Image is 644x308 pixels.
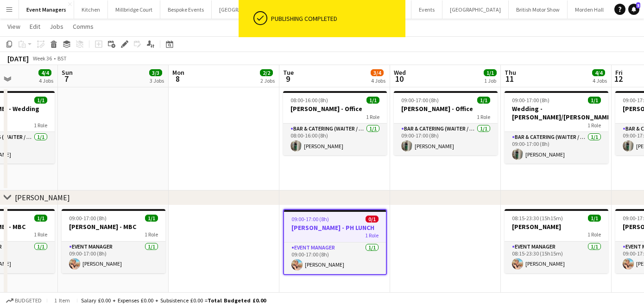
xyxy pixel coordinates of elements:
[208,297,266,304] span: Total Budgeted £0.00
[365,232,379,239] span: 1 Role
[282,73,294,84] span: 9
[477,97,490,104] span: 1/1
[505,223,608,231] h3: [PERSON_NAME]
[51,297,73,304] span: 1 item
[26,20,44,33] a: Edit
[505,242,608,273] app-card-role: Event Manager1/108:15-23:30 (15h15m)[PERSON_NAME]
[366,216,379,223] span: 0/1
[39,77,53,84] div: 4 Jobs
[568,0,612,19] button: Morden Hall
[172,68,184,77] span: Mon
[392,73,406,84] span: 10
[271,14,402,23] div: Publishing completed
[160,0,212,19] button: Bespoke Events
[587,122,601,129] span: 1 Role
[401,97,439,104] span: 09:00-17:00 (8h)
[31,55,54,62] span: Week 36
[7,22,20,31] span: View
[62,68,73,77] span: Sun
[505,105,608,121] h3: Wedding - [PERSON_NAME]/[PERSON_NAME]
[260,69,273,76] span: 2/2
[505,91,608,164] app-job-card: 09:00-17:00 (8h)1/1Wedding - [PERSON_NAME]/[PERSON_NAME]1 RoleBar & Catering (Waiter / waitress)1...
[30,22,40,31] span: Edit
[512,97,549,104] span: 09:00-17:00 (8h)
[283,209,387,275] app-job-card: 09:00-17:00 (8h)0/1[PERSON_NAME] - PH LUNCH1 RoleEvent Manager1/109:00-17:00 (8h)[PERSON_NAME]
[171,73,184,84] span: 8
[5,295,43,306] button: Budgeted
[73,22,94,31] span: Comms
[587,231,601,238] span: 1 Role
[4,20,24,33] a: View
[62,209,165,273] app-job-card: 09:00-17:00 (8h)1/1[PERSON_NAME] - MBC1 RoleEvent Manager1/109:00-17:00 (8h)[PERSON_NAME]
[260,77,275,84] div: 2 Jobs
[394,68,406,77] span: Wed
[212,0,278,19] button: [GEOGRAPHIC_DATA]
[411,0,442,19] button: Events
[284,242,386,274] app-card-role: Event Manager1/109:00-17:00 (8h)[PERSON_NAME]
[366,97,379,104] span: 1/1
[442,0,509,19] button: [GEOGRAPHIC_DATA]
[284,223,386,232] h3: [PERSON_NAME] - PH LUNCH
[283,124,387,155] app-card-role: Bar & Catering (Waiter / waitress)1/108:00-16:00 (8h)[PERSON_NAME]
[509,0,568,19] button: British Motor Show
[477,113,490,120] span: 1 Role
[371,77,385,84] div: 4 Jobs
[588,97,601,104] span: 1/1
[81,297,266,304] div: Salary £0.00 + Expenses £0.00 + Subsistence £0.00 =
[505,68,516,77] span: Thu
[34,97,47,104] span: 1/1
[62,223,165,231] h3: [PERSON_NAME] - MBC
[149,69,162,76] span: 3/3
[19,0,74,19] button: Event Managers
[145,231,158,238] span: 1 Role
[62,242,165,273] app-card-role: Event Manager1/109:00-17:00 (8h)[PERSON_NAME]
[371,69,384,76] span: 3/4
[484,69,497,76] span: 1/1
[394,91,498,155] app-job-card: 09:00-17:00 (8h)1/1[PERSON_NAME] - Office1 RoleBar & Catering (Waiter / waitress)1/109:00-17:00 (...
[34,231,47,238] span: 1 Role
[15,297,42,304] span: Budgeted
[57,55,67,62] div: BST
[290,97,328,104] span: 08:00-16:00 (8h)
[593,77,607,84] div: 4 Jobs
[484,77,496,84] div: 1 Job
[108,0,160,19] button: Millbridge Court
[615,68,623,77] span: Fri
[592,69,605,76] span: 4/4
[69,215,107,222] span: 09:00-17:00 (8h)
[74,0,108,19] button: Kitchen
[34,122,47,129] span: 1 Role
[614,73,623,84] span: 12
[636,2,640,8] span: 5
[283,68,294,77] span: Tue
[145,215,158,222] span: 1/1
[50,22,63,31] span: Jobs
[15,193,70,202] div: [PERSON_NAME]
[394,124,498,155] app-card-role: Bar & Catering (Waiter / waitress)1/109:00-17:00 (8h)[PERSON_NAME]
[150,77,164,84] div: 3 Jobs
[34,215,47,222] span: 1/1
[394,105,498,113] h3: [PERSON_NAME] - Office
[505,132,608,164] app-card-role: Bar & Catering (Waiter / waitress)1/109:00-17:00 (8h)[PERSON_NAME]
[46,20,67,33] a: Jobs
[60,73,73,84] span: 7
[628,4,639,15] a: 5
[291,216,329,223] span: 09:00-17:00 (8h)
[503,73,516,84] span: 11
[512,215,563,222] span: 08:15-23:30 (15h15m)
[505,209,608,273] app-job-card: 08:15-23:30 (15h15m)1/1[PERSON_NAME]1 RoleEvent Manager1/108:15-23:30 (15h15m)[PERSON_NAME]
[283,91,387,155] app-job-card: 08:00-16:00 (8h)1/1[PERSON_NAME] - Office1 RoleBar & Catering (Waiter / waitress)1/108:00-16:00 (...
[366,113,379,120] span: 1 Role
[283,105,387,113] h3: [PERSON_NAME] - Office
[38,69,51,76] span: 4/4
[7,54,29,63] div: [DATE]
[69,20,97,33] a: Comms
[588,215,601,222] span: 1/1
